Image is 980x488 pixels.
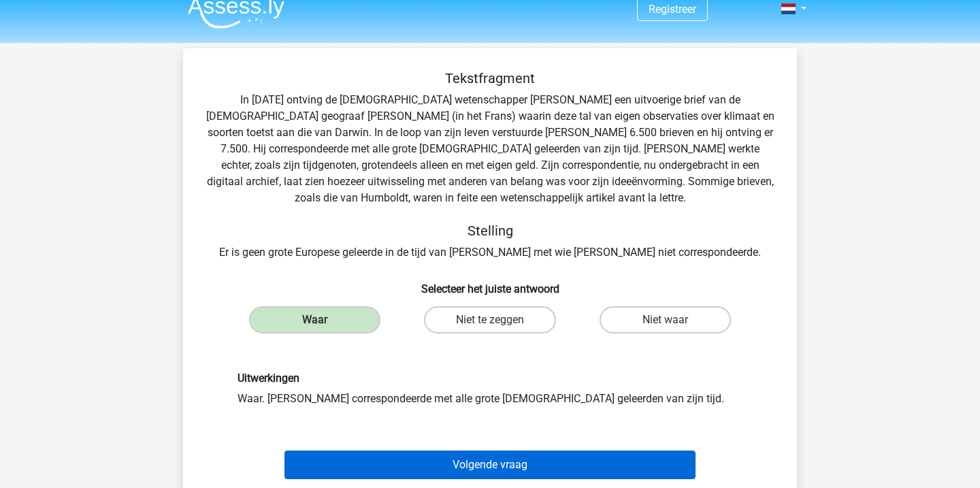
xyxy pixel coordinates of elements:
h5: Tekstfragment [205,70,775,86]
button: Volgende vraag [284,451,696,479]
h6: Selecteer het juiste antwoord [205,272,775,295]
div: Waar. [PERSON_NAME] correspondeerde met alle grote [DEMOGRAPHIC_DATA] geleerden van zijn tijd. [227,372,753,406]
h6: Uitwerkingen [238,372,742,385]
a: Registreer [649,3,696,16]
label: Waar [249,306,380,334]
label: Niet te zeggen [424,306,555,334]
div: In [DATE] ontving de [DEMOGRAPHIC_DATA] wetenschapper [PERSON_NAME] een uitvoerige brief van de [... [205,70,775,261]
label: Niet waar [600,306,731,334]
h5: Stelling [205,223,775,239]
